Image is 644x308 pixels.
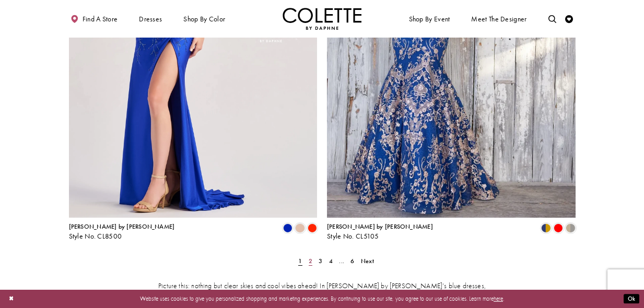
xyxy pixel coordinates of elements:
span: [PERSON_NAME] by [PERSON_NAME] [327,222,433,231]
i: Royal Blue [283,223,292,233]
a: here [494,295,503,302]
span: ... [339,257,344,265]
a: Next Page [358,255,376,267]
span: 6 [350,257,354,265]
a: Visit Home Page [283,8,362,30]
span: Shop by color [182,8,227,30]
span: Shop By Event [409,15,450,23]
div: Colette by Daphne Style No. CL8500 [69,223,175,240]
a: Page 2 [306,255,314,267]
span: 2 [309,257,312,265]
a: Check Wishlist [564,8,576,30]
span: Find a store [83,15,118,23]
span: Shop By Event [407,8,452,30]
span: [PERSON_NAME] by [PERSON_NAME] [69,222,175,231]
span: Style No. CL5105 [327,232,379,241]
span: Style No. CL8500 [69,232,122,241]
i: Navy Blue/Gold [541,223,551,233]
a: Page 4 [326,255,335,267]
span: 4 [329,257,333,265]
span: Shop by color [183,15,225,23]
a: Page 6 [348,255,357,267]
button: Close Dialog [5,292,18,306]
i: Scarlet [308,223,317,233]
a: Toggle search [546,8,558,30]
span: 1 [298,257,302,265]
i: Gold/Pewter [566,223,575,233]
span: 3 [319,257,322,265]
i: Red [554,223,563,233]
span: Next [361,257,374,265]
span: Dresses [137,8,164,30]
span: Dresses [139,15,162,23]
span: Meet the designer [471,15,526,23]
button: Submit Dialog [624,294,639,304]
div: Colette by Daphne Style No. CL5105 [327,223,433,240]
i: Champagne [295,223,305,233]
span: Current Page [296,255,305,267]
p: Website uses cookies to give you personalized shopping and marketing experiences. By continuing t... [57,293,587,304]
img: Colette by Daphne [283,8,362,30]
a: Meet the designer [470,8,529,30]
a: Find a store [69,8,120,30]
a: ... [337,255,347,267]
a: Page 3 [317,255,325,267]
